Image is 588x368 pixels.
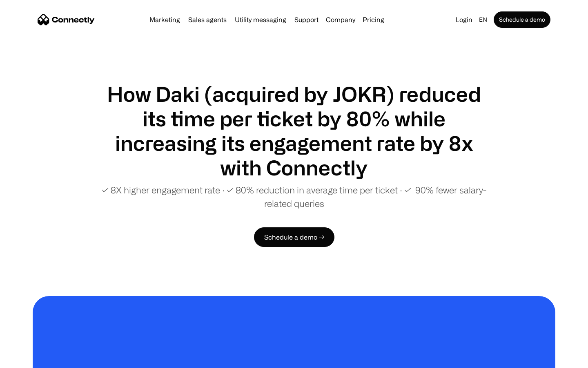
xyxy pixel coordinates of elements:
[146,16,183,23] a: Marketing
[185,16,230,23] a: Sales agents
[326,14,355,25] div: Company
[494,11,550,28] a: Schedule a demo
[359,16,388,23] a: Pricing
[479,14,487,25] div: en
[291,16,322,23] a: Support
[98,82,490,180] h1: How Daki (acquired by JOKR) reduced its time per ticket by 80% while increasing its engagement ra...
[98,183,490,210] p: ✓ 8X higher engagement rate ∙ ✓ 80% reduction in average time per ticket ∙ ✓ 90% fewer salary-rel...
[232,16,290,23] a: Utility messaging
[452,14,476,25] a: Login
[254,227,334,247] a: Schedule a demo →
